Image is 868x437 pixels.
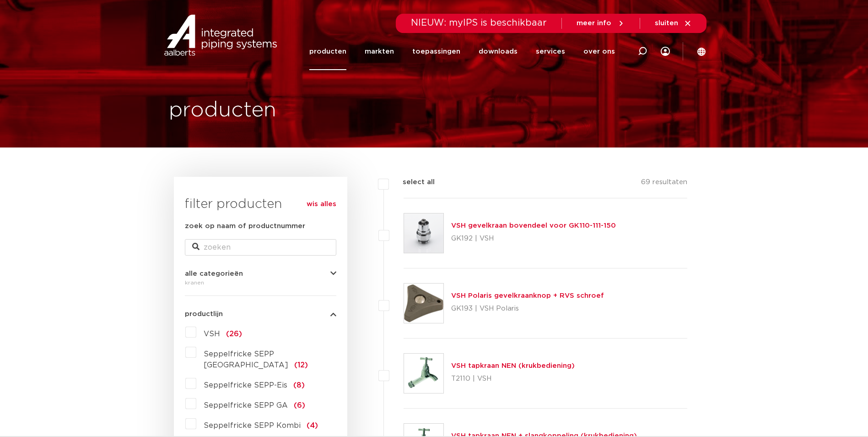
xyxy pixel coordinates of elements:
[479,33,518,70] a: downloads
[451,362,575,369] a: VSH tapkraan NEN (krukbediening)
[204,402,288,409] span: Seppelfricke SEPP GA
[411,18,547,27] span: NIEUW: myIPS is beschikbaar
[412,33,460,70] a: toepassingen
[309,33,346,70] a: producten
[404,354,443,393] img: Thumbnail for VSH tapkraan NEN (krukbediening)
[536,33,565,70] a: services
[577,19,625,27] a: meer info
[404,284,443,323] img: Thumbnail for VSH Polaris gevelkraanknop + RVS schroef
[204,330,220,338] span: VSH
[451,371,575,386] p: T2110 | VSH
[204,422,301,429] span: Seppelfricke SEPP Kombi
[169,96,276,125] h1: producten
[365,33,394,70] a: markten
[294,402,305,409] span: (6)
[309,33,615,70] nav: Menu
[451,301,604,316] p: GK193 | VSH Polaris
[583,33,615,70] a: over ons
[294,361,308,369] span: (12)
[185,311,336,317] button: productlijn
[293,382,305,389] span: (8)
[204,382,287,389] span: Seppelfricke SEPP-Eis
[185,270,336,277] button: alle categorieën
[185,221,305,232] label: zoek op naam of productnummer
[451,292,604,299] a: VSH Polaris gevelkraanknop + RVS schroef
[389,177,435,188] label: select all
[185,239,336,256] input: zoeken
[661,33,670,70] div: my IPS
[451,222,616,229] a: VSH gevelkraan bovendeel voor GK110-111-150
[307,199,336,210] a: wis alles
[655,20,678,27] span: sluiten
[226,330,242,338] span: (26)
[185,195,336,213] h3: filter producten
[185,270,243,277] span: alle categorieën
[451,231,616,246] p: GK192 | VSH
[577,20,611,27] span: meer info
[185,311,223,317] span: productlijn
[655,19,692,27] a: sluiten
[185,277,336,288] div: kranen
[641,177,687,191] p: 69 resultaten
[404,213,443,253] img: Thumbnail for VSH gevelkraan bovendeel voor GK110-111-150
[204,350,288,369] span: Seppelfricke SEPP [GEOGRAPHIC_DATA]
[307,422,318,429] span: (4)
